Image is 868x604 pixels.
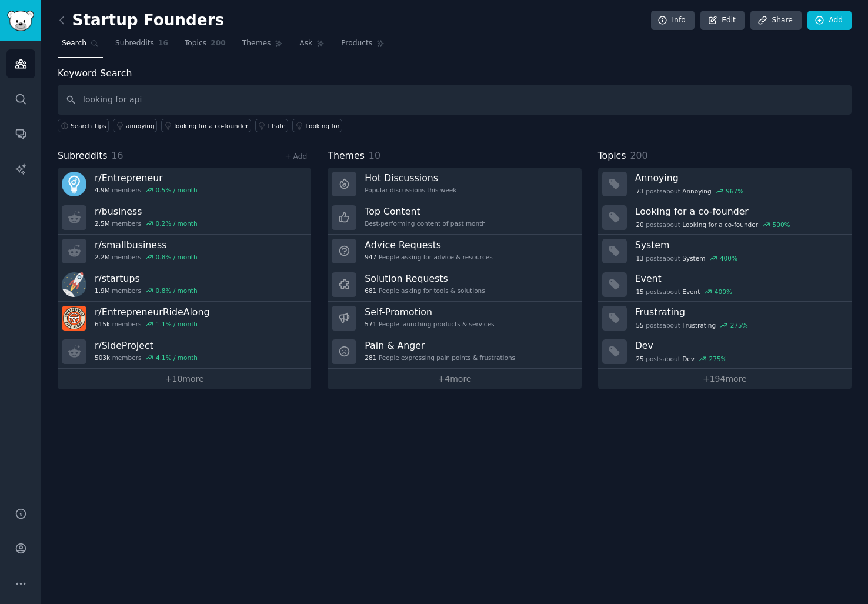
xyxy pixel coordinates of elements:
span: 4.9M [95,186,110,194]
a: Solution Requests681People asking for tools & solutions [328,268,581,302]
img: startups [62,272,86,297]
a: r/Entrepreneur4.9Mmembers0.5% / month [58,168,311,201]
span: Looking for a co-founder [682,221,758,229]
span: Themes [242,38,271,49]
a: Ask [295,34,329,58]
label: Keyword Search [58,68,132,79]
a: r/EntrepreneurRideAlong615kmembers1.1% / month [58,302,311,335]
a: annoying [113,119,157,132]
a: r/startups1.9Mmembers0.8% / month [58,268,311,302]
img: GummySearch logo [7,11,34,31]
span: Dev [682,355,695,363]
h3: Pain & Anger [365,339,515,352]
div: 0.2 % / month [156,219,198,228]
span: 13 [636,254,643,262]
div: 1.1 % / month [156,320,198,328]
a: Self-Promotion571People launching products & services [328,302,581,335]
h3: Hot Discussions [365,172,456,184]
div: 400 % [720,254,737,262]
a: Share [750,11,801,31]
span: Topics [185,38,206,49]
span: 25 [636,355,643,363]
div: I hate [268,122,286,130]
a: looking for a co-founder [161,119,251,132]
div: post s about [635,286,733,297]
span: 2.2M [95,253,110,261]
span: Subreddits [58,149,108,163]
div: looking for a co-founder [174,122,248,130]
span: 200 [211,38,226,49]
div: members [95,186,198,194]
span: System [682,254,705,262]
span: 20 [636,221,643,229]
a: Themes [238,34,288,58]
h3: r/ startups [95,272,198,285]
a: Hot DiscussionsPopular discussions this week [328,168,581,201]
span: Topics [598,149,626,163]
span: 200 [630,150,647,161]
span: Themes [328,149,365,163]
div: People launching products & services [365,320,494,328]
div: members [95,320,209,328]
div: 275 % [730,321,748,329]
div: People expressing pain points & frustrations [365,353,515,362]
a: Products [337,34,389,58]
span: Event [682,288,700,296]
span: 2.5M [95,219,110,228]
span: Annoying [682,187,711,195]
span: 15 [636,288,643,296]
div: 0.5 % / month [156,186,198,194]
h3: Frustrating [635,306,843,318]
span: 16 [158,38,168,49]
span: 681 [365,286,376,295]
div: People asking for advice & resources [365,253,492,261]
a: Event15postsaboutEvent400% [598,268,852,302]
h3: Self-Promotion [365,306,494,318]
a: r/SideProject503kmembers4.1% / month [58,335,311,369]
a: Info [651,11,695,31]
div: 967 % [726,187,743,195]
div: members [95,219,198,228]
div: members [95,353,198,362]
div: members [95,286,198,295]
input: Keyword search in audience [58,85,852,115]
h3: Looking for a co-founder [635,205,843,218]
div: 500 % [773,221,790,229]
a: I hate [255,119,289,132]
a: Subreddits16 [111,34,172,58]
span: 16 [112,150,123,161]
span: 10 [369,150,380,161]
div: post s about [635,186,745,196]
button: Search Tips [58,119,109,132]
div: 4.1 % / month [156,353,198,362]
span: 73 [636,187,643,195]
a: Advice Requests947People asking for advice & resources [328,235,581,268]
h3: r/ business [95,205,198,218]
a: r/smallbusiness2.2Mmembers0.8% / month [58,235,311,268]
a: + Add [285,152,307,161]
h3: Dev [635,339,843,352]
div: post s about [635,253,739,263]
a: Dev25postsaboutDev275% [598,335,852,369]
a: Search [58,34,103,58]
div: 400 % [715,288,732,296]
a: System13postsaboutSystem400% [598,235,852,268]
img: Entrepreneur [62,172,86,196]
div: Best-performing content of past month [365,219,486,228]
div: members [95,253,198,261]
h2: Startup Founders [58,11,224,30]
div: 0.8 % / month [156,253,198,261]
a: Pain & Anger281People expressing pain points & frustrations [328,335,581,369]
a: r/business2.5Mmembers0.2% / month [58,201,311,235]
span: Search [62,38,86,49]
a: +194more [598,369,852,389]
div: Popular discussions this week [365,186,456,194]
a: Looking for a co-founder20postsaboutLooking for a co-founder500% [598,201,852,235]
h3: r/ SideProject [95,339,198,352]
h3: Advice Requests [365,239,492,251]
h3: Top Content [365,205,486,218]
h3: Annoying [635,172,843,184]
img: EntrepreneurRideAlong [62,306,86,331]
div: post s about [635,320,749,331]
span: 571 [365,320,376,328]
